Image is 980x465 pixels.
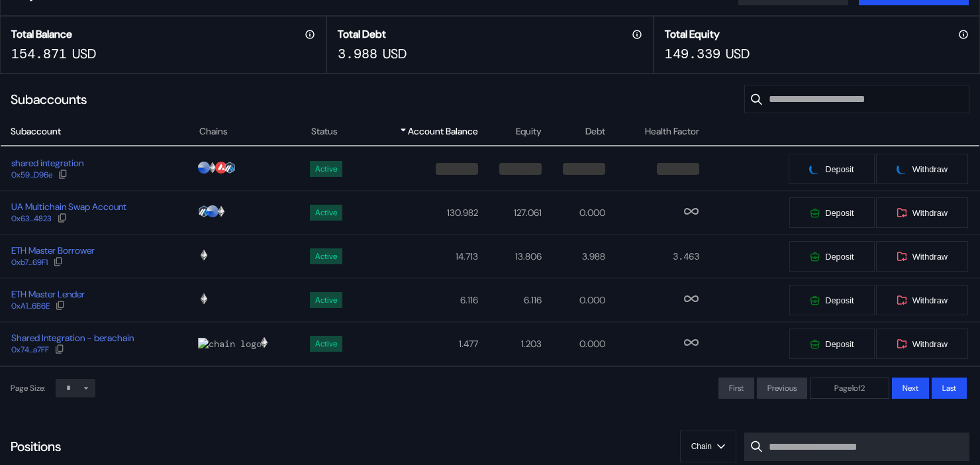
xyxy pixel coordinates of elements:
[408,125,478,138] span: Account Balance
[834,383,865,393] span: Page 1 of 2
[311,125,338,138] span: Status
[207,205,219,217] img: chain logo
[11,214,52,223] div: 0x63...4823
[665,27,720,41] h2: Total Equity
[912,339,948,349] span: Withdraw
[315,339,337,348] div: Active
[645,125,699,138] span: Health Factor
[11,258,48,267] div: 0xb7...69F1
[875,153,969,185] button: pendingWithdraw
[808,163,821,176] img: pending
[315,295,337,305] div: Active
[789,197,875,229] button: Deposit
[11,91,87,108] div: Subaccounts
[825,208,854,218] span: Deposit
[361,278,478,322] td: 6.116
[895,163,908,176] img: pending
[912,208,948,218] span: Withdraw
[691,442,712,451] span: Chain
[729,383,744,393] span: First
[361,191,478,234] td: 130.982
[912,164,948,174] span: Withdraw
[479,278,542,322] td: 6.116
[199,125,228,138] span: Chains
[11,201,126,213] div: UA Multichain Swap Account
[542,234,606,278] td: 3.988
[942,383,956,393] span: Last
[315,208,337,217] div: Active
[215,205,227,217] img: chain logo
[680,431,736,462] button: Chain
[11,288,85,300] div: ETH Master Lender
[767,383,797,393] span: Previous
[542,322,606,366] td: 0.000
[479,234,542,278] td: 13.806
[718,378,754,399] button: First
[825,164,854,174] span: Deposit
[11,332,134,344] div: Shared Integration - berachain
[198,249,210,261] img: chain logo
[11,27,72,41] h2: Total Balance
[875,284,969,316] button: Withdraw
[338,45,377,62] div: 3.988
[198,162,210,174] img: chain logo
[11,45,67,62] div: 154.871
[315,164,337,174] div: Active
[789,328,875,360] button: Deposit
[585,125,605,138] span: Debt
[11,244,95,256] div: ETH Master Borrower
[912,295,948,305] span: Withdraw
[11,383,45,393] div: Page Size:
[198,205,210,217] img: chain logo
[892,378,929,399] button: Next
[726,45,750,62] div: USD
[665,45,720,62] div: 149.339
[258,336,270,348] img: chain logo
[11,170,52,180] div: 0x59...D96e
[825,295,854,305] span: Deposit
[542,191,606,234] td: 0.000
[198,293,210,305] img: chain logo
[875,197,969,229] button: Withdraw
[479,322,542,366] td: 1.203
[789,284,875,316] button: Deposit
[875,328,969,360] button: Withdraw
[825,339,854,349] span: Deposit
[315,252,337,261] div: Active
[215,162,227,174] img: chain logo
[224,162,236,174] img: chain logo
[11,345,49,354] div: 0x74...a7FF
[198,338,262,350] img: chain logo
[542,278,606,322] td: 0.000
[825,252,854,262] span: Deposit
[789,240,875,272] button: Deposit
[383,45,407,62] div: USD
[606,234,701,278] td: 3.463
[11,301,50,311] div: 0xA1...6B6E
[875,240,969,272] button: Withdraw
[11,157,83,169] div: shared integration
[72,45,96,62] div: USD
[932,378,967,399] button: Last
[207,162,219,174] img: chain logo
[516,125,542,138] span: Equity
[11,438,61,455] div: Positions
[361,234,478,278] td: 14.713
[479,191,542,234] td: 127.061
[361,322,478,366] td: 1.477
[11,125,61,138] span: Subaccount
[903,383,918,393] span: Next
[338,27,386,41] h2: Total Debt
[757,378,807,399] button: Previous
[788,153,875,185] button: pendingDeposit
[912,252,948,262] span: Withdraw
